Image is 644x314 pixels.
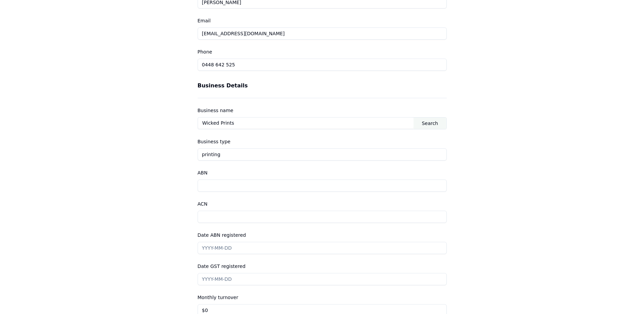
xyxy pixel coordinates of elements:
[198,201,208,207] label: ACN
[414,118,446,129] div: Search
[198,242,447,254] input: YYYY-MM-DD
[198,49,212,55] label: Phone
[198,264,246,269] label: Date GST registered
[198,139,230,144] label: Business type
[198,82,447,90] h3: Business Details
[198,273,447,285] input: YYYY-MM-DD
[198,18,211,23] label: Email
[198,108,234,113] label: Business name
[198,59,447,71] input: 0431 234 567
[198,232,246,238] label: Date ABN registered
[198,118,414,128] input: Enter business name
[198,295,238,300] label: Monthly turnover
[198,170,208,175] label: ABN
